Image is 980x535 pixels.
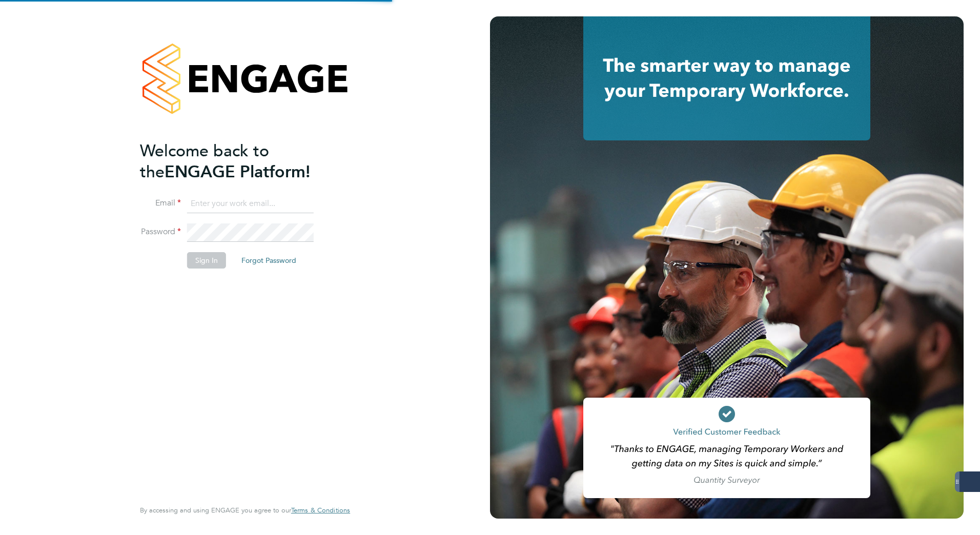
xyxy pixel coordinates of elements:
[187,195,314,213] input: Enter your work email...
[140,227,181,237] label: Password
[291,506,350,515] a: Terms & Conditions
[140,140,340,182] h2: ENGAGE Platform!
[140,141,269,182] span: Welcome back to the
[140,198,181,209] label: Email
[291,506,350,515] span: Terms & Conditions
[233,252,304,269] button: Forgot Password
[140,506,350,515] span: By accessing and using ENGAGE you agree to our
[187,252,226,269] button: Sign In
